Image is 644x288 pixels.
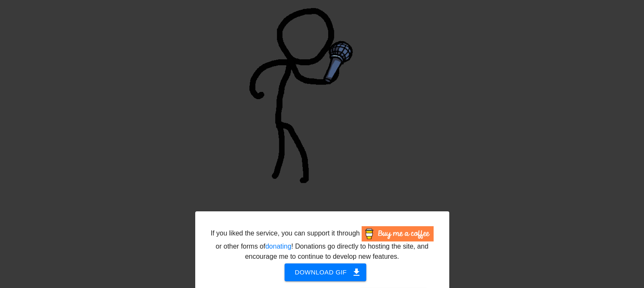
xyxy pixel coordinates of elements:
button: Download gif [285,263,366,281]
span: get_app [351,267,362,277]
a: Download gif [278,268,366,275]
div: If you liked the service, you can support it through or other forms of ! Donations go directly to... [210,226,434,262]
img: Buy Me A Coffee [362,226,434,241]
a: donating [265,243,291,250]
span: Download gif [295,267,356,278]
